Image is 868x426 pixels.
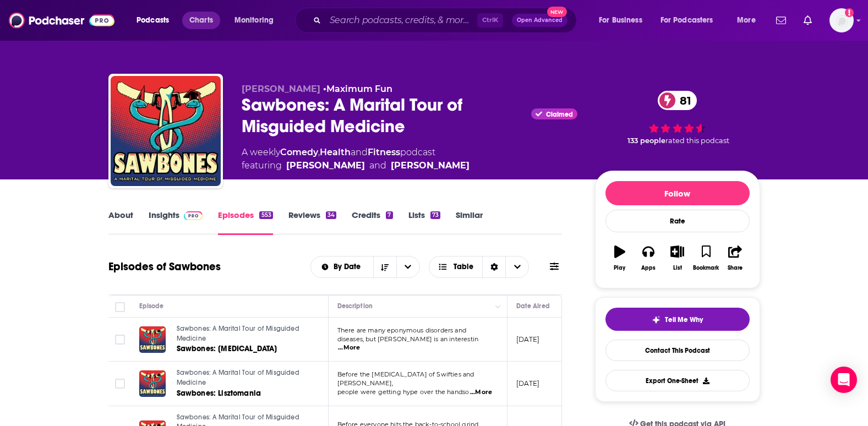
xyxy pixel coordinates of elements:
a: Show notifications dropdown [772,11,790,30]
span: Sawbones: A Marital Tour of Misguided Medicine [177,325,299,342]
button: Play [605,238,634,278]
span: featuring [242,159,470,172]
button: open menu [729,12,769,29]
img: Podchaser - Follow, Share and Rate Podcasts [9,10,114,31]
span: Claimed [546,112,573,117]
div: Play [614,265,625,271]
button: open menu [653,12,729,29]
span: Logged in as Tessarossi87 [829,8,854,32]
span: Toggle select row [115,335,125,345]
div: Rate [605,210,750,232]
span: New [547,7,567,17]
span: Sawbones: A Marital Tour of Misguided Medicine [177,369,299,386]
p: [DATE] [516,379,540,388]
div: Description [337,299,373,313]
a: Episodes553 [218,210,272,235]
button: open menu [591,12,656,29]
span: There are many eponymous disorders and [337,326,467,334]
a: Show notifications dropdown [799,11,816,30]
span: Table [454,263,473,271]
button: Choose View [429,256,529,278]
span: Podcasts [137,13,169,28]
span: Before the [MEDICAL_DATA] of Swifties and [PERSON_NAME], [337,370,474,387]
a: Sawbones: A Marital Tour of Misguided Medicine [177,324,309,343]
div: Share [728,265,743,271]
img: Sawbones: A Marital Tour of Misguided Medicine [111,76,221,186]
span: Ctrl K [477,13,503,28]
div: List [673,265,682,271]
a: InsightsPodchaser Pro [149,210,203,235]
a: Charts [182,12,220,29]
button: Show profile menu [829,8,854,32]
span: Monitoring [234,13,274,28]
img: User Profile [829,8,854,32]
div: 73 [430,211,440,219]
button: Follow [605,181,750,205]
div: Open Intercom Messenger [831,367,857,393]
a: 81 [658,91,697,110]
span: • [323,84,392,94]
span: More [737,13,756,28]
h1: Episodes of Sawbones [108,260,221,274]
a: Similar [456,210,483,235]
span: diseases, but [PERSON_NAME] is an interestin [337,335,479,343]
a: Comedy [280,147,318,157]
button: Column Actions [492,300,505,313]
svg: Add a profile image [845,8,854,17]
span: Sawbones: Lisztomania [177,389,261,398]
img: Podchaser Pro [184,211,203,220]
span: Tell Me Why [665,315,703,324]
input: Search podcasts, credits, & more... [325,12,477,29]
span: and [369,159,386,172]
a: Dr. Sydnee McElroy [391,159,470,172]
p: [DATE] [516,335,540,344]
div: 34 [326,211,336,219]
span: Toggle select row [115,379,125,389]
span: ...More [338,343,360,352]
h2: Choose List sort [310,256,420,278]
div: 81 133 peoplerated this podcast [595,84,760,152]
button: Apps [634,238,663,278]
a: Lists73 [408,210,440,235]
span: people were getting hype over the handso [337,388,470,396]
span: 81 [669,91,697,110]
div: Sort Direction [482,256,505,277]
span: , [318,147,320,157]
a: Fitness [368,147,400,157]
span: For Business [599,13,642,28]
button: tell me why sparkleTell Me Why [605,308,750,331]
a: Sawbones: Lisztomania [177,388,309,399]
span: For Podcasters [660,13,713,28]
button: open menu [311,263,373,271]
span: Sawbones: [MEDICAL_DATA] [177,344,277,353]
button: Export One-Sheet [605,370,750,391]
span: [PERSON_NAME] [242,84,320,94]
a: Sawbones: [MEDICAL_DATA] [177,343,309,354]
img: tell me why sparkle [652,315,660,324]
a: Health [320,147,351,157]
button: Sort Direction [373,256,396,277]
a: Sawbones: A Marital Tour of Misguided Medicine [177,368,309,387]
span: ...More [470,388,492,397]
button: open menu [227,12,288,29]
div: 553 [259,211,272,219]
a: Reviews34 [288,210,336,235]
button: open menu [129,12,183,29]
a: Justin McElroy [286,159,365,172]
button: open menu [396,256,419,277]
div: Date Aired [516,299,550,313]
div: Episode [139,299,164,313]
button: List [663,238,691,278]
span: Open Advanced [517,18,563,23]
div: Bookmark [693,265,719,271]
span: rated this podcast [665,136,729,145]
span: 133 people [627,136,665,145]
span: and [351,147,368,157]
div: Apps [641,265,656,271]
a: Credits7 [352,210,392,235]
a: Contact This Podcast [605,340,750,361]
button: Open AdvancedNew [512,14,567,27]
